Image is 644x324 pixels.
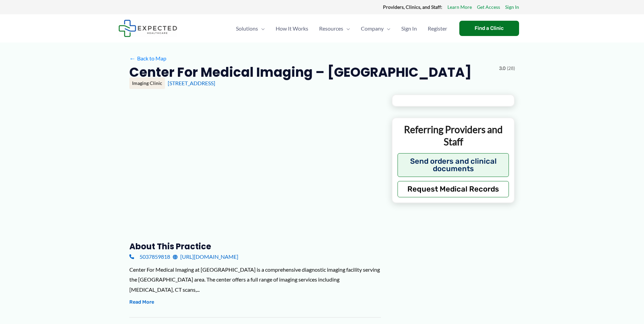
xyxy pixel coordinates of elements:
[428,17,447,40] span: Register
[383,4,442,10] strong: Providers, Clinics, and Staff:
[168,80,215,86] a: [STREET_ADDRESS]
[361,17,384,40] span: Company
[319,17,343,40] span: Resources
[129,298,154,306] button: Read More
[507,64,515,73] span: (28)
[129,55,136,61] span: ←
[459,21,519,36] a: Find a Clinic
[398,153,509,177] button: Send orders and clinical documents
[173,252,238,262] a: [URL][DOMAIN_NAME]
[270,17,314,40] a: How It Works
[477,3,500,12] a: Get Access
[231,17,453,40] nav: Primary Site Navigation
[355,17,396,40] a: CompanyMenu Toggle
[231,17,270,40] a: SolutionsMenu Toggle
[505,3,519,12] a: Sign In
[129,265,381,295] div: Center For Medical Imaging at [GEOGRAPHIC_DATA] is a comprehensive diagnostic imaging facility se...
[396,17,422,40] a: Sign In
[258,17,265,40] span: Menu Toggle
[343,17,350,40] span: Menu Toggle
[499,64,505,73] span: 3.0
[118,20,177,37] img: Expected Healthcare Logo - side, dark font, small
[129,64,472,80] h2: Center For Medical Imaging – [GEOGRAPHIC_DATA]
[129,241,381,252] h3: About this practice
[236,17,258,40] span: Solutions
[422,17,453,40] a: Register
[401,17,417,40] span: Sign In
[398,181,509,197] button: Request Medical Records
[398,123,509,148] p: Referring Providers and Staff
[314,17,355,40] a: ResourcesMenu Toggle
[129,77,165,89] div: Imaging Clinic
[447,3,472,12] a: Learn More
[276,17,308,40] span: How It Works
[129,252,170,262] a: 5037859818
[129,53,166,64] a: ←Back to Map
[384,17,390,40] span: Menu Toggle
